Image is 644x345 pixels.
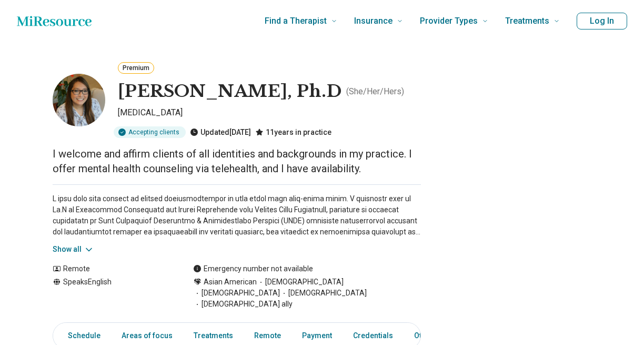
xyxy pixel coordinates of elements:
[53,244,94,255] button: Show all
[505,14,549,28] span: Treatments
[114,126,186,138] div: Accepting clients
[204,277,257,288] span: Asian American
[193,299,293,310] span: [DEMOGRAPHIC_DATA] ally
[53,74,105,126] img: Dr. Christine Coleman, Ph.D, Psychologist
[255,126,331,138] div: 11 years in practice
[17,11,92,32] a: Home page
[53,263,172,274] div: Remote
[193,263,313,274] div: Emergency number not available
[265,14,327,28] span: Find a Therapist
[193,288,280,299] span: [DEMOGRAPHIC_DATA]
[118,106,421,122] p: [MEDICAL_DATA]
[346,85,404,98] p: ( She/Her/Hers )
[420,14,478,28] span: Provider Types
[257,277,344,288] span: [DEMOGRAPHIC_DATA]
[53,277,172,310] div: Speaks English
[280,288,367,299] span: [DEMOGRAPHIC_DATA]
[53,193,421,238] p: L ipsu dolo sita consect ad elitsed doeiusmodtempor in utla etdol magn aliq-enima minim. V quisno...
[190,126,251,138] div: Updated [DATE]
[354,14,393,28] span: Insurance
[118,62,154,74] button: Premium
[577,13,627,29] button: Log In
[118,81,342,103] h1: [PERSON_NAME], Ph.D
[53,146,421,176] p: I welcome and affirm clients of all identities and backgrounds in my practice. I offer mental hea...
